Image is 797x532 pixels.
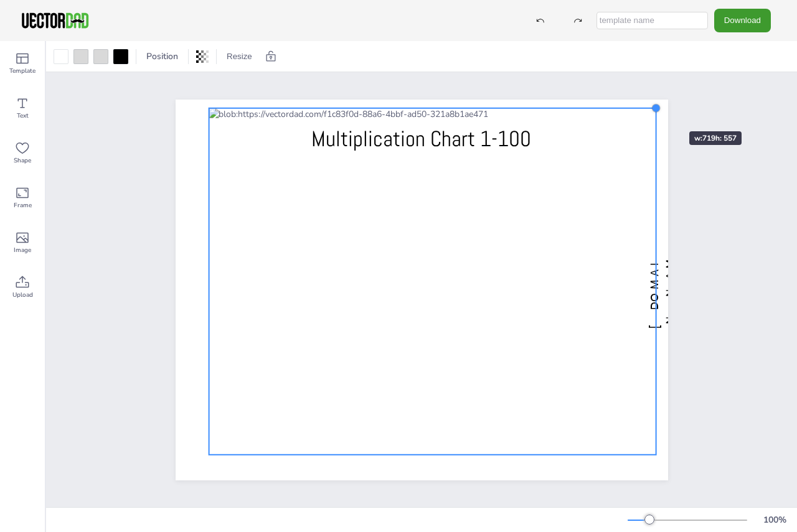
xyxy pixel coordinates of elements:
[647,251,692,329] span: [DOMAIN_NAME]
[12,290,33,300] span: Upload
[9,66,35,76] span: Template
[597,12,708,29] input: template name
[222,47,257,67] button: Resize
[14,200,32,210] span: Frame
[144,50,181,62] span: Position
[14,245,31,255] span: Image
[689,131,742,145] div: w: 719 h: 557
[760,514,790,526] div: 100 %
[17,111,29,121] span: Text
[714,9,771,32] button: Download
[311,124,531,152] span: Multiplication Chart 1-100
[20,11,90,30] img: VectorDad-1.png
[14,156,31,166] span: Shape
